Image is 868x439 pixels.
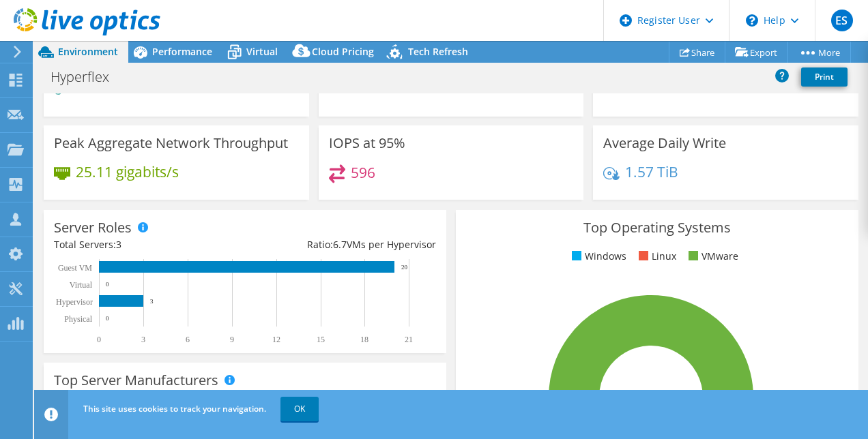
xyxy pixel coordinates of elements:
[272,335,280,344] text: 12
[333,238,347,251] span: 6.7
[408,45,468,58] span: Tech Refresh
[725,42,788,63] a: Export
[351,165,375,180] h4: 596
[54,220,132,235] h3: Server Roles
[58,45,118,58] span: Environment
[603,136,726,151] h3: Average Daily Write
[401,264,408,271] text: 20
[280,397,319,421] a: OK
[312,45,374,58] span: Cloud Pricing
[685,249,738,264] li: VMware
[635,249,676,264] li: Linux
[152,45,212,58] span: Performance
[58,263,92,273] text: Guest VM
[317,335,325,344] text: 15
[245,237,436,252] div: Ratio: VMs per Hypervisor
[150,298,154,305] text: 3
[466,220,848,235] h3: Top Operating Systems
[116,238,121,251] span: 3
[44,70,130,85] h1: Hyperflex
[669,42,725,63] a: Share
[54,136,288,151] h3: Peak Aggregate Network Throughput
[83,403,266,414] span: This site uses cookies to track your navigation.
[54,82,109,97] h4: 6
[329,136,405,151] h3: IOPS at 95%
[76,164,179,179] h4: 25.11 gigabits/s
[97,335,101,344] text: 0
[360,335,368,344] text: 18
[746,14,758,27] svg: \n
[56,297,93,307] text: Hypervisor
[801,67,848,87] a: Print
[831,10,853,31] span: ES
[230,335,234,344] text: 9
[64,314,92,324] text: Physical
[106,281,109,288] text: 0
[787,42,851,63] a: More
[246,45,278,58] span: Virtual
[625,164,678,179] h4: 1.57 TiB
[54,237,245,252] div: Total Servers:
[568,249,626,264] li: Windows
[70,280,93,290] text: Virtual
[106,315,109,322] text: 0
[141,335,145,344] text: 3
[186,335,190,344] text: 6
[54,373,218,388] h3: Top Server Manufacturers
[405,335,413,344] text: 21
